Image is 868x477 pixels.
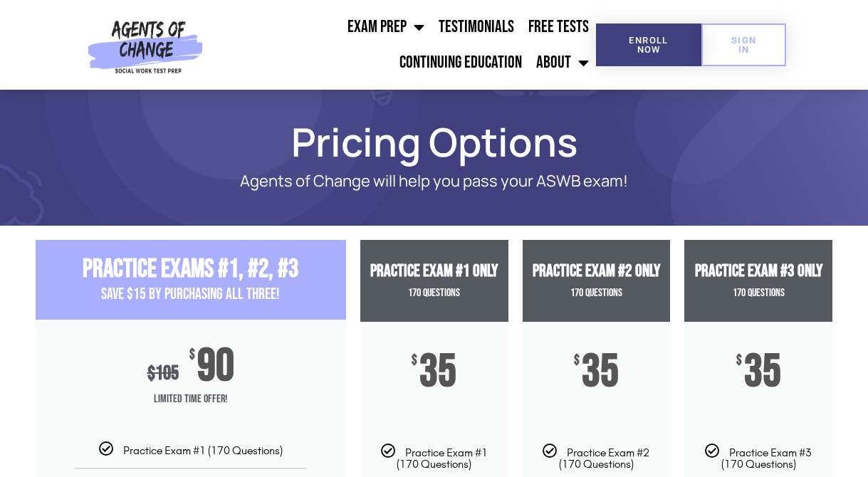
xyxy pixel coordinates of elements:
span: $ [736,354,742,368]
span: SIGN IN [724,36,763,54]
span: 170 Questions [408,286,460,300]
p: Agents of Change will help you pass your ASWB exam! [93,172,775,190]
a: Free Tests [521,9,596,45]
a: Enroll Now [596,23,701,66]
h1: Pricing Options [36,125,832,158]
h3: Practice Exam #1 Only [360,261,508,282]
a: Testimonials [432,9,521,45]
span: 170 Questions [733,286,785,300]
a: SIGN IN [701,23,786,66]
span: $ [189,348,195,362]
a: Exam Prep [340,9,432,45]
a: Continuing Education [392,45,529,80]
span: $ [574,354,580,368]
span: 90 [197,348,234,385]
span: Save $15 By Purchasing All Three! [101,285,280,304]
h3: Practice Exam #3 ONLY [684,261,832,282]
h3: Practice ExamS #1, #2, #3 [36,254,346,285]
span: 35 [744,354,781,391]
span: 35 [582,354,619,391]
h3: Practice Exam #2 ONLY [523,261,671,282]
span: 35 [419,354,456,391]
span: Practice Exam #1 (170 Questions) [123,444,283,457]
a: About [529,45,596,80]
span: Enroll Now [619,36,679,54]
span: $ [412,354,417,368]
span: Limited Time Offer! [36,385,346,414]
span: $ [147,362,155,385]
span: 170 Questions [570,286,622,300]
div: 105 [147,362,179,385]
nav: Menu [209,9,596,80]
